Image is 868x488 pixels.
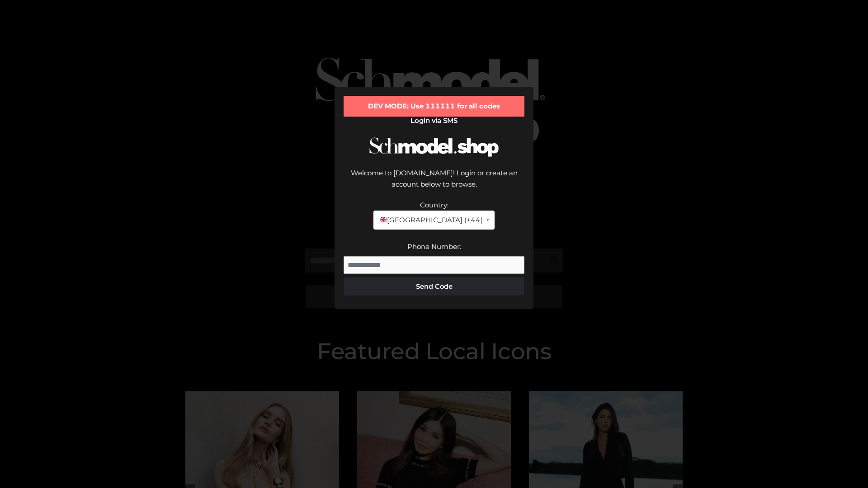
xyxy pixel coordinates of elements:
span: [GEOGRAPHIC_DATA] (+44) [379,214,482,226]
label: Phone Number: [407,242,461,251]
div: DEV MODE: Use 111111 for all codes [344,96,524,117]
img: 🇬🇧 [380,216,387,223]
h2: Login via SMS [344,117,524,125]
img: Schmodel Logo [366,129,502,165]
button: Send Code [344,277,524,296]
div: Welcome to [DOMAIN_NAME]! Login or create an account below to browse. [344,167,524,199]
label: Country: [420,201,448,209]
